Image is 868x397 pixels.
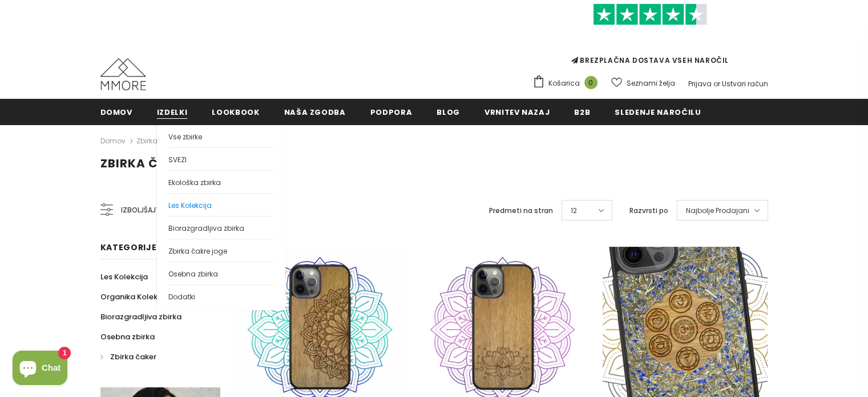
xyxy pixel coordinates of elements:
[437,99,460,125] a: Blog
[370,99,413,125] a: podpora
[168,269,218,279] span: Osebna zbirka
[548,78,580,89] span: Košarica
[532,25,768,55] iframe: Customer reviews powered by Trustpilot
[532,75,603,92] a: Košarica 0
[212,99,259,125] a: Lookbook
[100,271,148,282] span: Les Kolekcija
[136,136,199,146] a: Zbirka čakre joge
[100,327,155,347] a: Osebna zbirka
[157,107,188,118] span: Izdelki
[100,291,171,302] span: Organika Kolekcija
[168,216,274,239] a: Biorazgradljiva zbirka
[611,73,675,93] a: Seznami želja
[284,107,346,118] span: Naša zgodba
[593,3,707,26] img: Zaupajte Pilot Stars
[168,284,274,307] a: Dodatki
[168,178,221,187] span: Ekološka zbirka
[485,99,550,125] a: Vrnitev nazaj
[615,107,701,118] span: Sledenje naročilu
[212,107,259,118] span: Lookbook
[121,204,164,216] span: Izboljšajte
[168,292,195,302] span: Dodatki
[168,223,244,233] span: Biorazgradljiva zbirka
[100,155,225,171] span: Zbirka čakre joge
[168,132,202,142] span: Vse zbirke
[615,99,701,125] a: Sledenje naročilu
[574,107,590,118] span: B2B
[157,99,188,125] a: Izdelki
[629,205,668,216] label: Razvrsti po
[168,125,274,147] a: Vse zbirke
[437,107,460,118] span: Blog
[168,262,274,284] a: Osebna zbirka
[370,107,413,118] span: podpora
[168,147,274,170] a: SVEZI
[100,311,181,322] span: Biorazgradljiva zbirka
[532,9,768,65] span: BREZPLAČNA DOSTAVA VSEH NAROČIL
[100,307,181,327] a: Biorazgradljiva zbirka
[574,99,590,125] a: B2B
[100,242,157,253] span: Kategorije
[168,170,274,193] a: Ekološka zbirka
[9,351,71,388] inbox-online-store-chat: Shopify online store chat
[584,76,597,89] span: 0
[722,79,768,89] a: Ustvari račun
[168,246,227,256] span: Zbirka čakre joge
[688,79,712,89] a: Prijava
[571,205,577,216] span: 12
[686,205,749,216] span: Najbolje Prodajani
[489,205,553,216] label: Predmeti na stran
[485,107,550,118] span: Vrnitev nazaj
[284,99,346,125] a: Naša zgodba
[627,78,675,89] span: Seznami želja
[713,79,720,89] span: or
[100,267,148,287] a: Les Kolekcija
[168,155,187,165] span: SVEZI
[100,107,132,118] span: Domov
[168,239,274,262] a: Zbirka čakre joge
[100,99,132,125] a: Domov
[168,200,212,210] span: Les Kolekcija
[100,134,126,148] a: Domov
[168,193,274,216] a: Les Kolekcija
[100,347,156,367] a: Zbirka čaker
[110,351,156,362] span: Zbirka čaker
[100,287,171,307] a: Organika Kolekcija
[100,331,155,342] span: Osebna zbirka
